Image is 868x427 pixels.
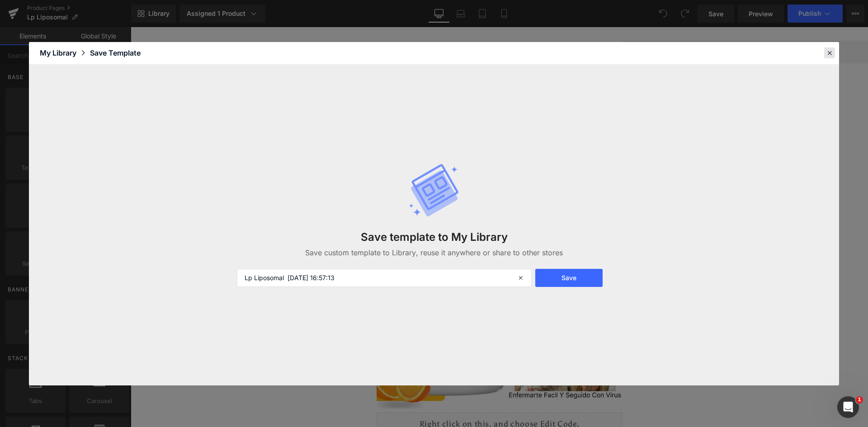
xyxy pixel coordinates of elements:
h3: Save template to My Library [288,230,580,244]
div: My Library [40,47,90,58]
p: Save custom template to Library, reuse it anywhere or share to other stores [288,247,580,258]
div: Save Template [90,47,141,58]
iframe: Intercom live chat [837,396,859,418]
button: Save [535,269,603,287]
input: Enter your custom Template name [237,269,532,287]
span: 1 [856,396,863,404]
